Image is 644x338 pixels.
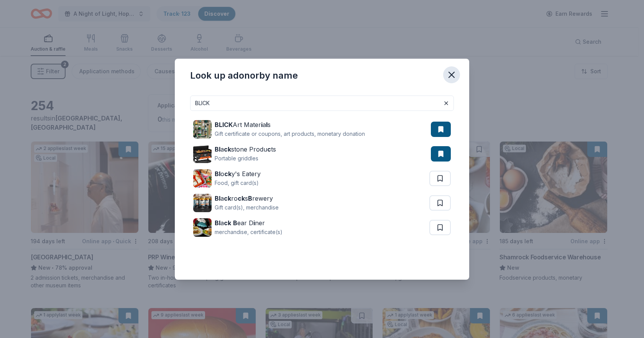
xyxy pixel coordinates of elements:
[215,170,220,178] strong: Bl
[215,203,279,212] div: Gift card(s), merchandise
[224,219,231,227] strong: ck
[215,219,220,227] strong: Bl
[215,154,276,163] div: Portable griddles
[248,195,252,202] strong: B
[215,121,233,129] strong: BLICK
[215,145,276,154] div: a stone Produ ts
[193,194,212,212] img: Image for Blackrocks Brewery
[215,145,220,153] strong: Bl
[193,120,212,138] img: Image for BLICK Art Materials
[224,145,231,153] strong: ck
[215,195,220,202] strong: Bl
[215,129,365,138] div: Gift certificate or coupons, art products, monetary donation
[215,218,283,228] div: a ear D ner
[233,219,237,227] strong: B
[215,228,283,237] div: merchandise, certificate(s)
[215,169,261,178] div: o y's Eatery
[193,145,212,163] img: Image for Blackstone Products
[267,145,271,153] strong: c
[190,69,298,82] div: Look up a donor by name
[215,178,261,188] div: Food, gift card(s)
[224,170,232,178] strong: ck
[261,121,263,129] strong: i
[266,121,268,129] strong: l
[253,219,255,227] strong: i
[190,96,454,111] input: Search
[215,120,365,129] div: Art Mater a s
[215,194,279,203] div: a ro s rewery
[193,218,212,237] img: Image for Black Bear Diner
[193,169,212,188] img: Image for Blocky's Eatery
[224,195,231,202] strong: ck
[238,195,245,202] strong: ck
